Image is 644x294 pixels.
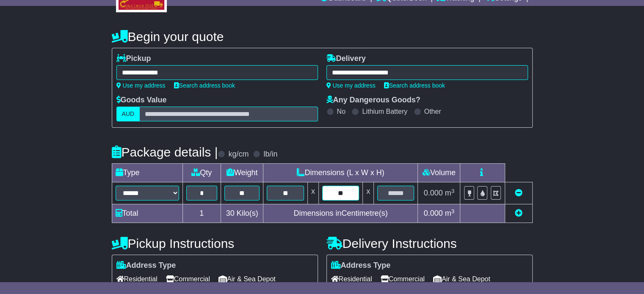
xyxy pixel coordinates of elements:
td: x [307,182,318,204]
h4: Delivery Instructions [326,236,533,250]
label: lb/in [263,150,277,159]
sup: 3 [451,188,455,194]
span: m [445,189,455,197]
td: Total [112,204,182,223]
label: No [337,107,345,115]
label: Any Dangerous Goods? [326,96,420,105]
td: Kilo(s) [221,204,263,223]
h4: Package details | [112,145,218,159]
td: Qty [182,164,221,182]
label: AUD [116,107,140,121]
h4: Begin your quote [112,30,533,44]
a: Use my address [326,82,376,89]
td: Weight [221,164,263,182]
span: 0.000 [424,189,443,197]
a: Search address book [174,82,235,89]
label: Address Type [116,261,176,270]
label: kg/cm [228,150,249,159]
span: Residential [331,272,372,286]
sup: 3 [451,208,455,214]
span: Commercial [166,272,210,286]
span: Air & Sea Depot [218,272,276,286]
label: Goods Value [116,96,167,105]
span: Air & Sea Depot [433,272,490,286]
td: 1 [182,204,221,223]
span: m [445,209,455,217]
td: Volume [418,164,460,182]
span: Commercial [381,272,425,286]
a: Use my address [116,82,166,89]
td: x [363,182,374,204]
label: Delivery [326,54,366,63]
label: Other [424,107,441,115]
label: Pickup [116,54,151,63]
label: Lithium Battery [362,107,407,115]
span: Residential [116,272,158,286]
span: 30 [226,209,235,217]
a: Add new item [515,209,522,217]
td: Dimensions (L x W x H) [263,164,418,182]
span: 0.000 [424,209,443,217]
a: Search address book [384,82,445,89]
td: Type [112,164,182,182]
td: Dimensions in Centimetre(s) [263,204,418,223]
a: Remove this item [515,189,522,197]
label: Address Type [331,261,391,270]
h4: Pickup Instructions [112,236,318,250]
